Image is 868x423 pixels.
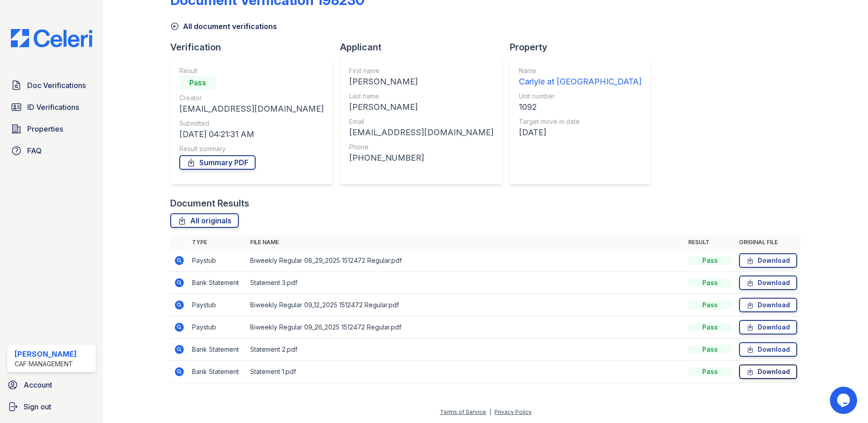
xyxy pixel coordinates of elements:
[179,93,324,103] div: Creator
[247,294,685,316] td: Biweekly Regular 09_12_2025 1512472 Regular.pdf
[170,197,249,210] div: Document Results
[27,123,63,134] span: Properties
[688,256,732,265] div: Pass
[739,298,797,312] a: Download
[27,80,86,91] span: Doc Verifications
[735,235,801,250] th: Original file
[247,361,685,383] td: Statement 1.pdf
[349,75,493,88] div: [PERSON_NAME]
[688,323,732,332] div: Pass
[179,155,256,170] a: Summary PDF
[349,92,493,101] div: Last name
[688,345,732,354] div: Pass
[4,376,99,394] a: Account
[170,41,340,54] div: Verification
[349,117,493,126] div: Email
[188,316,247,339] td: Paystub
[739,275,797,290] a: Download
[247,272,685,294] td: Statement 3.pdf
[519,117,641,126] div: Target move in date
[688,367,732,376] div: Pass
[688,300,732,310] div: Pass
[179,103,324,115] div: [EMAIL_ADDRESS][DOMAIN_NAME]
[188,361,247,383] td: Bank Statement
[188,235,247,250] th: Type
[7,98,96,116] a: ID Verifications
[519,92,641,101] div: Unit number
[519,101,641,113] div: 1092
[15,349,77,359] div: [PERSON_NAME]
[519,66,641,75] div: Name
[349,143,493,152] div: Phone
[188,250,247,272] td: Paystub
[27,102,79,113] span: ID Verifications
[349,152,493,164] div: [PHONE_NUMBER]
[24,379,52,390] span: Account
[349,66,493,75] div: First name
[519,75,641,88] div: Carlyle at [GEOGRAPHIC_DATA]
[15,359,77,369] div: CAF Management
[24,401,51,412] span: Sign out
[489,408,491,415] div: |
[440,408,486,415] a: Terms of Service
[688,278,732,287] div: Pass
[179,75,216,90] div: Pass
[7,120,96,138] a: Properties
[247,339,685,361] td: Statement 2.pdf
[179,144,324,153] div: Result summary
[188,294,247,316] td: Paystub
[510,41,658,54] div: Property
[519,126,641,139] div: [DATE]
[685,235,735,250] th: Result
[4,398,99,416] a: Sign out
[7,142,96,160] a: FAQ
[349,126,493,139] div: [EMAIL_ADDRESS][DOMAIN_NAME]
[247,316,685,339] td: Biweekly Regular 09_26_2025 1512472 Regular.pdf
[494,408,532,415] a: Privacy Policy
[247,250,685,272] td: Biweekly Regular 08_29_2025 1512472 Regular.pdf
[739,320,797,334] a: Download
[188,272,247,294] td: Bank Statement
[349,101,493,113] div: [PERSON_NAME]
[188,339,247,361] td: Bank Statement
[519,66,641,88] a: Name Carlyle at [GEOGRAPHIC_DATA]
[179,128,324,141] div: [DATE] 04:21:31 AM
[739,364,797,379] a: Download
[7,76,96,94] a: Doc Verifications
[27,145,42,156] span: FAQ
[739,342,797,357] a: Download
[170,213,239,228] a: All originals
[340,41,510,54] div: Applicant
[179,66,324,75] div: Result
[830,387,859,414] iframe: chat widget
[4,29,99,47] img: CE_Logo_Blue-a8612792a0a2168367f1c8372b55b34899dd931a85d93a1a3d3e32e68fde9ad4.png
[247,235,685,250] th: File name
[739,253,797,268] a: Download
[179,119,324,128] div: Submitted
[170,21,277,32] a: All document verifications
